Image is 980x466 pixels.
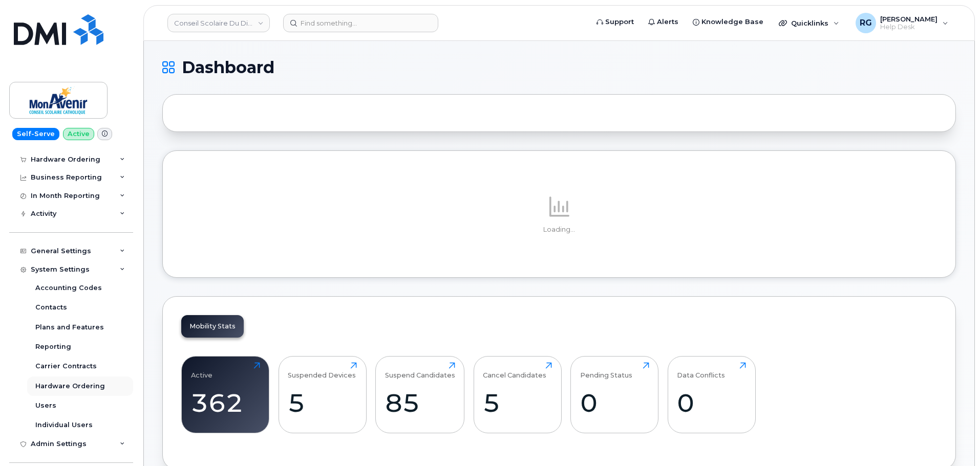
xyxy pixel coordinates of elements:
a: Suspend Candidates85 [385,362,455,428]
div: Cancel Candidates [483,362,546,379]
p: Loading... [181,225,937,234]
div: 5 [483,388,552,418]
div: 362 [191,388,260,418]
div: 0 [677,388,746,418]
a: Suspended Devices5 [288,362,357,428]
div: 0 [580,388,649,418]
a: Pending Status0 [580,362,649,428]
div: Suspend Candidates [385,362,455,379]
a: Data Conflicts0 [677,362,746,428]
div: Pending Status [580,362,632,379]
div: Suspended Devices [288,362,356,379]
div: 85 [385,388,455,418]
div: Active [191,362,212,379]
a: Cancel Candidates5 [483,362,552,428]
div: 5 [288,388,357,418]
span: Dashboard [182,60,274,75]
a: Active362 [191,362,260,428]
div: Data Conflicts [677,362,725,379]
